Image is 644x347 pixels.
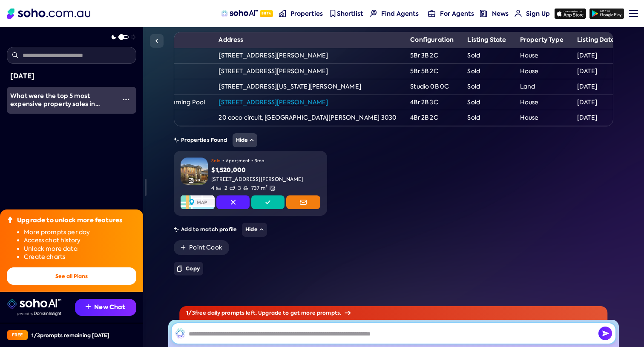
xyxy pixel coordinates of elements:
[251,158,253,164] span: •
[216,186,221,191] img: Bedrooms
[7,87,116,114] a: What were the top 5 most expensive property sales in [GEOGRAPHIC_DATA] in the last 6 months?
[7,330,28,340] div: Free
[460,48,513,63] td: Sold
[175,328,185,338] img: SohoAI logo black
[492,9,509,18] span: News
[513,110,570,126] td: House
[526,9,550,18] span: Sign Up
[7,9,90,19] img: Soho Logo
[174,223,613,237] div: Add to match profile
[7,267,136,285] button: See all Plans
[177,265,182,272] img: Copy icon
[212,63,403,79] td: [STREET_ADDRESS][PERSON_NAME]
[238,185,248,192] span: 3
[24,236,136,245] li: Access chat history
[123,96,129,103] img: More icon
[598,327,612,340] img: Send icon
[17,216,122,225] div: Upgrade to unlock more features
[211,166,320,175] div: $1,520,000
[381,9,419,18] span: Find Agents
[460,63,513,79] td: Sold
[329,10,336,17] img: shortlist-nav icon
[460,110,513,126] td: Sold
[255,158,264,164] span: 3mo
[403,63,460,79] td: 5Br 5B 2C
[243,186,248,191] img: Carspots
[598,327,612,340] button: Send
[460,32,513,48] th: Listing State
[211,185,221,192] span: 4
[480,10,487,17] img: news-nav icon
[570,79,621,95] td: [DATE]
[32,332,109,339] div: 1 / 3 prompts remaining [DATE]
[181,195,215,209] img: Map
[460,95,513,110] td: Sold
[222,158,224,164] span: •
[570,48,621,63] td: [DATE]
[270,186,275,191] img: Land size
[24,245,136,253] li: Unlock more data
[370,10,377,17] img: Find agents icon
[174,240,229,255] a: Point Cook
[513,32,570,48] th: Property Type
[589,9,624,19] img: google-play icon
[10,71,133,82] div: [DATE]
[7,299,61,309] img: sohoai logo
[181,158,208,185] img: Property
[174,262,203,275] button: Copy
[570,110,621,126] td: [DATE]
[174,133,613,147] div: Properties Found
[513,48,570,63] td: House
[570,32,621,48] th: Listing Date
[221,10,257,17] img: sohoAI logo
[233,133,258,147] button: Hide
[86,304,91,309] img: Recommendation icon
[174,151,327,216] a: PropertyGallery Icon20Sold•Apartment•3mo$1,520,000[STREET_ADDRESS][PERSON_NAME]4Bedrooms2Bathroom...
[24,253,136,261] li: Create charts
[337,9,363,18] span: Shortlist
[212,110,403,126] td: 20 coco circuit, [GEOGRAPHIC_DATA][PERSON_NAME] 3030
[513,63,570,79] td: House
[24,228,136,237] li: More prompts per day
[570,95,621,110] td: [DATE]
[440,9,474,18] span: For Agents
[226,158,250,164] span: Apartment
[224,185,234,192] span: 2
[515,10,522,17] img: for-agents-nav icon
[211,176,320,183] div: [STREET_ADDRESS][PERSON_NAME]
[10,92,113,125] span: What were the top 5 most expensive property sales in [GEOGRAPHIC_DATA] in the last 6 months?
[513,79,570,95] td: Land
[570,63,621,79] td: [DATE]
[403,48,460,63] td: 5Br 3B 2C
[152,36,162,46] img: Sidebar toggle icon
[212,32,403,48] th: Address
[7,216,14,223] img: Upgrade icon
[403,110,460,126] td: 4Br 2B 2C
[230,186,235,191] img: Bathrooms
[17,312,61,316] img: Data provided by Domain Insight
[460,79,513,95] td: Sold
[260,10,273,17] span: Beta
[345,311,351,315] img: Arrow icon
[189,178,194,183] img: Gallery Icon
[403,79,460,95] td: Studio 0B 0C
[218,98,328,106] a: [STREET_ADDRESS][PERSON_NAME]
[75,299,136,316] button: New Chat
[179,306,607,320] div: 1 / 3 free daily prompts left. Upgrade to get more prompts.
[212,79,403,95] td: [STREET_ADDRESS][US_STATE][PERSON_NAME]
[251,185,268,192] span: 737 m²
[403,95,460,110] td: 4Br 2B 3C
[279,10,286,17] img: properties-nav icon
[242,223,267,237] button: Hide
[290,9,323,18] span: Properties
[195,178,200,183] span: 20
[403,32,460,48] th: Configuration
[10,92,116,109] div: What were the top 5 most expensive property sales in point cook in the last 6 months?
[211,158,220,164] span: Sold
[513,95,570,110] td: House
[428,10,435,17] img: for-agents-nav icon
[212,48,403,63] td: [STREET_ADDRESS][PERSON_NAME]
[555,9,586,19] img: app-store icon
